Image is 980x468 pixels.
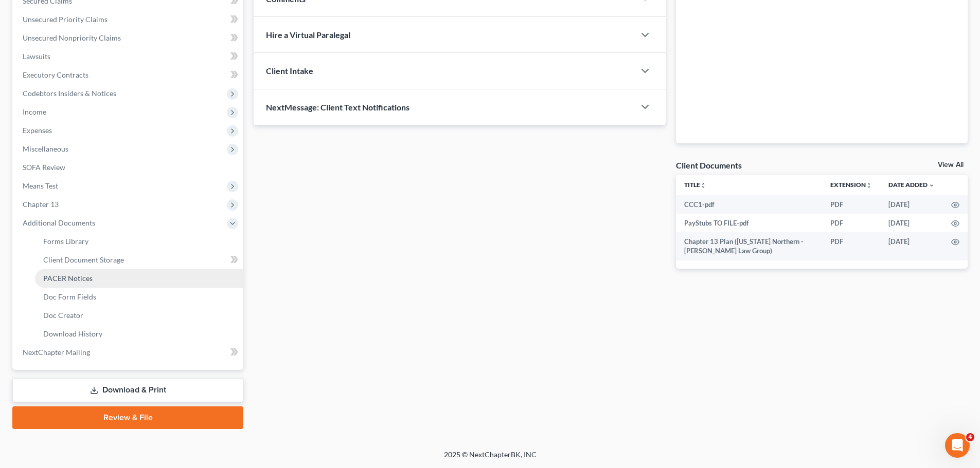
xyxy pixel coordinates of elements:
a: Doc Creator [35,306,243,325]
span: NextMessage: Client Text Notifications [266,102,409,112]
span: 4 [966,433,974,441]
span: Forms Library [43,237,88,246]
td: [DATE] [880,214,943,232]
span: Chapter 13 [23,200,59,209]
a: Client Document Storage [35,251,243,269]
td: PayStubs TO FILE-pdf [676,214,822,232]
span: Doc Creator [43,311,83,320]
a: Unsecured Nonpriority Claims [14,29,243,47]
i: unfold_more [866,182,872,189]
a: Download History [35,325,243,343]
span: Client Document Storage [43,255,124,264]
a: Download & Print [12,378,243,402]
a: View All [938,161,964,169]
span: Lawsuits [23,52,50,61]
td: CCC1-pdf [676,195,822,214]
a: SOFA Review [14,158,243,177]
span: SOFA Review [23,163,65,172]
a: Date Added expand_more [888,181,935,189]
span: PACER Notices [43,274,93,283]
td: PDF [822,195,880,214]
span: Download History [43,329,102,338]
span: Miscellaneous [23,144,68,153]
span: Hire a Virtual Paralegal [266,30,350,40]
a: Titleunfold_more [684,181,706,189]
a: Doc Form Fields [35,288,243,306]
span: Means Test [23,181,58,190]
div: 2025 © NextChapterBK, INC [197,450,783,468]
span: Unsecured Nonpriority Claims [23,33,121,42]
i: unfold_more [700,182,706,189]
td: [DATE] [880,232,943,260]
a: Unsecured Priority Claims [14,10,243,29]
a: Lawsuits [14,47,243,66]
td: Chapter 13 Plan ([US_STATE] Northern - [PERSON_NAME] Law Group) [676,232,822,260]
a: Forms Library [35,232,243,251]
span: Expenses [23,126,52,135]
i: expand_more [929,182,935,189]
span: Codebtors Insiders & Notices [23,89,116,98]
span: Unsecured Priority Claims [23,15,108,24]
span: Additional Documents [23,218,95,227]
td: [DATE] [880,195,943,214]
iframe: Intercom live chat [945,433,970,458]
span: Income [23,107,46,116]
a: NextChapter Mailing [14,343,243,362]
span: Doc Form Fields [43,292,96,301]
a: Review & File [12,406,243,429]
td: PDF [822,214,880,232]
a: Executory Contracts [14,66,243,84]
span: NextChapter Mailing [23,348,90,357]
div: Client Documents [676,160,742,171]
td: PDF [822,232,880,260]
span: Executory Contracts [23,70,88,79]
a: PACER Notices [35,269,243,288]
span: Client Intake [266,66,313,76]
a: Extensionunfold_more [830,181,872,189]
